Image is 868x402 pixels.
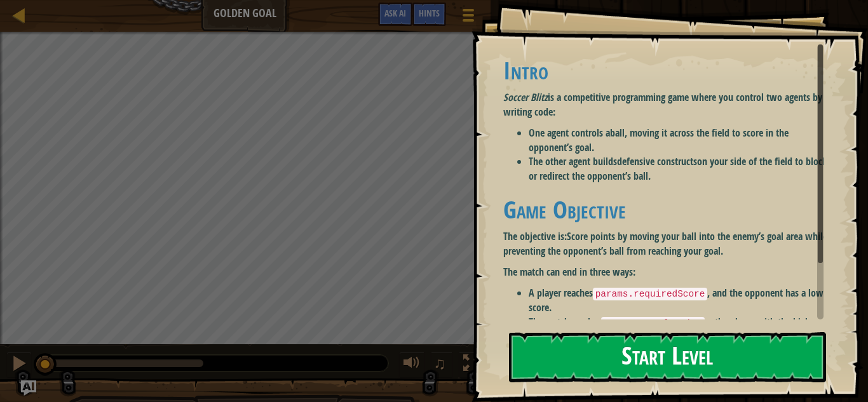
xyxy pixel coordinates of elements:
li: The other agent builds on your side of the field to block or redirect the opponent’s ball. [529,154,833,184]
button: Show game menu [452,3,484,32]
span: ♫ [433,354,446,373]
li: The match reaches — the player with the higher score wins. [529,315,833,344]
button: ♫ [431,352,452,378]
button: Ask AI [21,380,36,396]
code: params.requiredScore [593,288,708,300]
strong: Score points by moving your ball into the enemy’s goal area while preventing the opponent’s ball ... [503,229,827,258]
strong: defensive constructs [617,154,697,168]
strong: ball [610,126,625,140]
button: Start Level [509,332,826,382]
h1: Intro [503,57,833,84]
span: Ask AI [384,7,406,19]
p: The objective is: [503,229,833,258]
p: The match can end in three ways: [503,265,833,279]
li: A player reaches , and the opponent has a lower score. [529,286,833,315]
code: params.resolveTime [601,317,705,330]
button: Adjust volume [399,352,424,378]
h1: Game Objective [503,196,833,223]
em: Soccer Blitz [503,90,548,104]
button: Ctrl + P: Pause [6,352,32,378]
li: One agent controls a , moving it across the field to score in the opponent’s goal. [529,126,833,155]
p: is a competitive programming game where you control two agents by writing code: [503,90,833,119]
button: Ask AI [378,3,412,26]
span: Hints [419,7,440,19]
button: Toggle fullscreen [459,352,484,378]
